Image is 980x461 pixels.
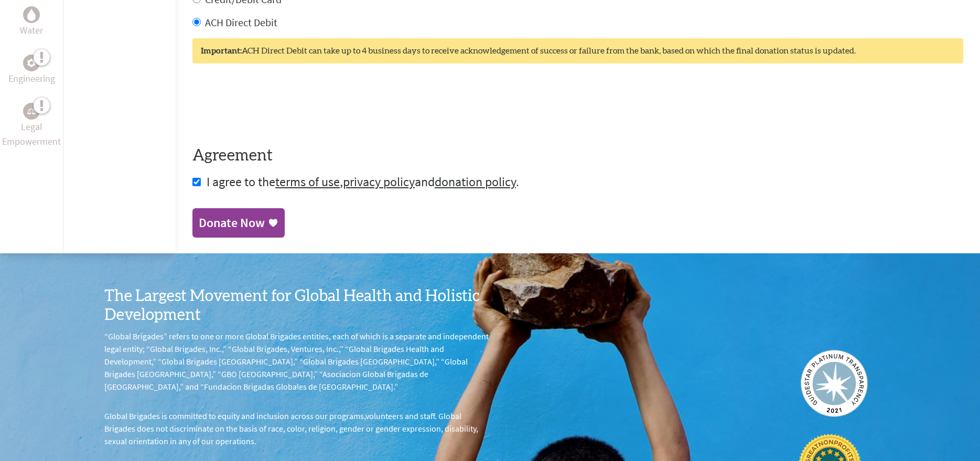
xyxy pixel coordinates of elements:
span: I agree to the , and . [207,174,519,190]
a: Legal EmpowermentLegal Empowerment [2,103,61,149]
div: ACH Direct Debit can take up to 4 business days to receive acknowledgement of success or failure ... [192,38,963,63]
img: Engineering [27,58,36,67]
a: donation policy [435,174,516,190]
a: privacy policy [343,174,415,190]
div: Donate Now [199,215,265,231]
label: ACH Direct Debit [205,16,277,29]
p: “Global Brigades” refers to one or more Global Brigades entities, each of which is a separate and... [104,330,490,393]
p: Water [20,23,43,38]
div: Legal Empowerment [23,103,40,120]
img: Water [27,8,36,20]
img: Legal Empowerment [27,108,36,114]
p: Engineering [8,71,55,86]
h4: Agreement [192,146,963,165]
a: WaterWater [20,6,43,38]
h3: The Largest Movement for Global Health and Holistic Development [104,287,490,325]
iframe: reCAPTCHA [192,84,352,125]
div: Water [23,6,40,23]
p: Global Brigades is committed to equity and inclusion across our programs,volunteers and staff. Gl... [104,410,490,447]
a: EngineeringEngineering [8,55,55,86]
a: terms of use [275,174,340,190]
div: Engineering [23,55,40,71]
p: Legal Empowerment [2,120,61,149]
img: Guidestar 2019 [801,350,868,417]
strong: Important: [201,47,242,55]
a: Donate Now [192,208,285,238]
